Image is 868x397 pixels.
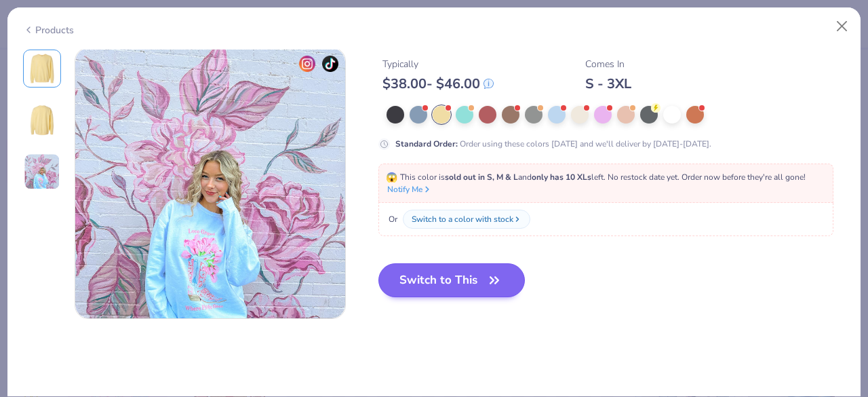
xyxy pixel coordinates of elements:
[386,171,397,184] span: 😱
[585,57,631,71] div: Comes In
[403,210,530,229] button: Switch to a color with stock
[24,153,60,190] img: User generated content
[386,213,397,225] span: Or
[829,14,855,39] button: Close
[585,75,631,92] div: S - 3XL
[322,56,338,72] img: tiktok-icon.png
[412,213,513,225] div: Switch to a color with stock
[23,23,74,37] div: Products
[75,48,345,318] img: 49f82fef-da3f-4533-ab60-4d1393a967bd
[387,183,432,195] button: Notify Me
[26,104,58,136] img: Back
[395,138,458,149] strong: Standard Order :
[382,75,494,92] div: $ 38.00 - $ 46.00
[299,56,315,72] img: insta-icon.png
[532,172,591,183] strong: only has 10 XLs
[395,137,711,149] div: Order using these colors [DATE] and we'll deliver by [DATE]-[DATE].
[445,172,518,183] strong: sold out in S, M & L
[378,263,526,297] button: Switch to This
[386,172,806,183] span: This color is and left. No restock date yet. Order now before they're all gone!
[26,52,58,85] img: Front
[382,57,494,71] div: Typically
